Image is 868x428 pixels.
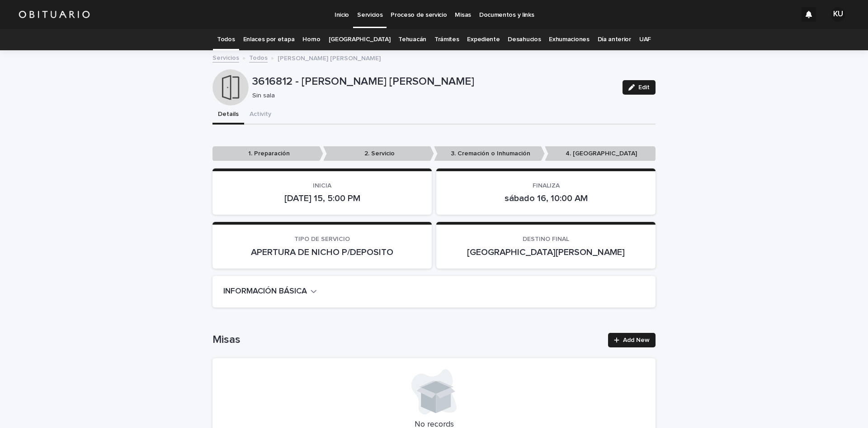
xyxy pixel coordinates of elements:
p: APERTURA DE NICHO P/DEPOSITO [223,247,421,258]
a: [GEOGRAPHIC_DATA] [329,29,391,50]
a: Expediente [467,29,500,50]
h2: INFORMACIÓN BÁSICA [223,287,307,297]
button: INFORMACIÓN BÁSICA [223,287,317,297]
span: TIPO DE SERVICIO [294,236,350,242]
p: 1. Preparación [212,146,323,161]
span: Edit [638,84,650,91]
p: sábado 16, 10:00 AM [447,193,645,204]
p: [PERSON_NAME] [PERSON_NAME] [278,53,381,63]
a: Trámites [434,29,459,50]
p: Sin sala [252,92,612,100]
a: Desahucios [508,29,541,50]
a: Todos [249,52,268,63]
button: Details [212,106,244,125]
button: Edit [623,80,656,95]
a: Todos [217,29,235,50]
span: FINALIZA [533,183,560,189]
p: 2. Servicio [323,146,434,161]
div: KU [831,7,845,22]
span: INICIA [313,183,331,189]
a: Add New [608,333,656,347]
p: 3. Cremación o Inhumación [434,146,545,161]
a: Servicios [212,52,239,63]
p: 3616812 - [PERSON_NAME] [PERSON_NAME] [252,75,615,88]
span: Add New [623,337,650,343]
p: [GEOGRAPHIC_DATA][PERSON_NAME] [447,247,645,258]
a: UAF [639,29,651,50]
p: [DATE] 15, 5:00 PM [223,193,421,204]
span: DESTINO FINAL [523,236,569,242]
a: Enlaces por etapa [243,29,295,50]
a: Horno [302,29,320,50]
a: Exhumaciones [549,29,589,50]
a: Tehuacán [398,29,426,50]
a: Día anterior [598,29,631,50]
p: 4. [GEOGRAPHIC_DATA] [545,146,656,161]
h1: Misas [212,333,603,346]
img: HUM7g2VNRLqGMmR9WVqf [18,5,90,24]
button: Activity [244,106,277,125]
